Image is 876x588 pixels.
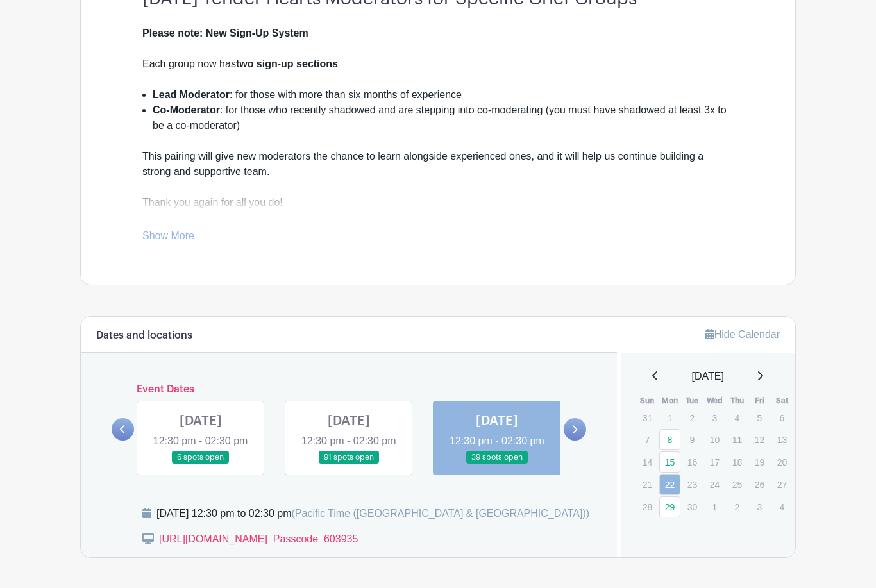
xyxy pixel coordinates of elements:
a: Hide Calendar [705,330,780,340]
p: 27 [771,475,793,495]
p: 23 [682,475,703,495]
th: Tue [681,395,703,408]
p: 3 [749,498,770,517]
p: 24 [704,475,725,495]
a: 8 [659,430,680,451]
p: 2 [727,498,748,517]
p: 21 [637,475,658,495]
div: This pairing will give new moderators the chance to learn alongside experienced ones, and it will... [142,149,734,273]
p: 10 [704,430,725,450]
th: Fri [748,395,771,408]
span: [DATE] [692,369,724,385]
strong: two sign-up sections [236,59,338,70]
p: 20 [771,453,793,473]
a: 15 [659,452,680,473]
a: [URL][DOMAIN_NAME] Passcode 603935 [159,534,358,545]
p: 13 [771,430,793,450]
h6: Dates and locations [96,330,192,342]
th: Sat [771,395,793,408]
p: 9 [682,430,703,450]
th: Sun [636,395,659,408]
th: Mon [659,395,681,408]
strong: Lead Moderator [153,90,230,101]
p: 4 [771,498,793,517]
p: 3 [704,408,725,428]
p: 16 [682,453,703,473]
p: 26 [749,475,770,495]
p: 4 [727,408,748,428]
p: 6 [771,408,793,428]
h6: Event Dates [134,384,564,396]
a: 22 [659,475,680,496]
li: : for those who recently shadowed and are stepping into co-moderating (you must have shadowed at ... [153,103,734,149]
p: 17 [704,453,725,473]
p: 1 [704,498,725,517]
p: 14 [637,453,658,473]
a: Show More [142,231,194,247]
p: 7 [637,430,658,450]
strong: Please note: New Sign-Up System [142,28,308,39]
p: 30 [682,498,703,517]
p: 18 [727,453,748,473]
p: 11 [727,430,748,450]
div: Each group now has [142,57,734,88]
p: 19 [749,453,770,473]
span: (Pacific Time ([GEOGRAPHIC_DATA] & [GEOGRAPHIC_DATA])) [291,508,589,519]
p: 2 [682,408,703,428]
p: 1 [659,408,680,428]
li: : for those with more than six months of experience [153,88,734,103]
p: 12 [749,430,770,450]
p: 28 [637,498,658,517]
div: [DATE] 12:30 pm to 02:30 pm [156,507,589,522]
p: 25 [727,475,748,495]
th: Wed [703,395,726,408]
p: 31 [637,408,658,428]
th: Thu [726,395,748,408]
a: 29 [659,497,680,518]
p: 5 [749,408,770,428]
strong: Co-Moderator [153,105,220,116]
